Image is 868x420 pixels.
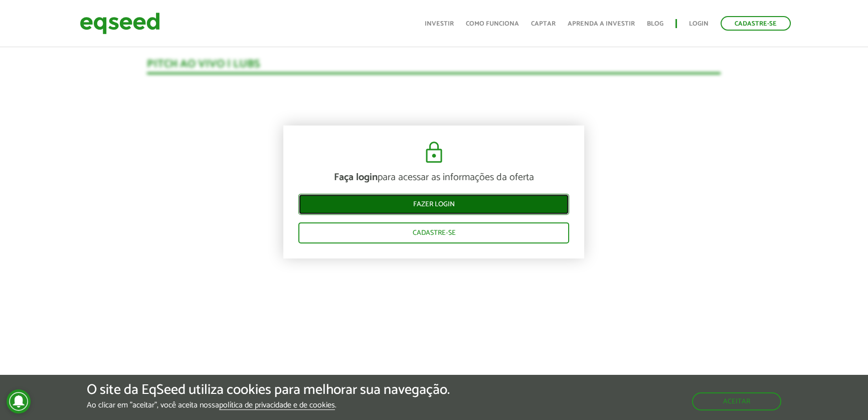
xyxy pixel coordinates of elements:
a: Blog [647,21,663,27]
a: Captar [531,21,556,27]
a: Cadastre-se [298,222,569,243]
a: Investir [425,21,454,27]
img: EqSeed [80,10,160,37]
a: Fazer login [298,194,569,215]
strong: Faça login [334,169,378,186]
a: Cadastre-se [721,16,791,31]
a: Como funciona [466,21,519,27]
p: Ao clicar em "aceitar", você aceita nossa . [87,400,450,410]
a: Aprenda a investir [568,21,635,27]
h5: O site da EqSeed utiliza cookies para melhorar sua navegação. [87,382,450,398]
a: Login [689,21,709,27]
button: Aceitar [692,392,781,410]
p: para acessar as informações da oferta [298,172,569,184]
img: cadeado.svg [422,141,446,165]
a: política de privacidade e de cookies [219,401,335,410]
